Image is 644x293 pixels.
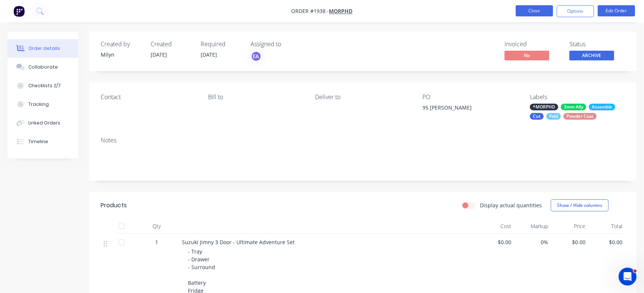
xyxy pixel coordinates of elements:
[155,238,158,246] span: 1
[569,41,625,48] div: Status
[555,238,585,246] span: $0.00
[7,76,78,95] button: Checklists 2/7
[505,41,560,48] div: Invoiced
[28,138,48,145] div: Timeline
[517,238,548,246] span: 0%
[546,113,561,120] div: Fold
[28,120,60,126] div: Linked Orders
[134,219,179,234] div: Qty
[101,137,625,144] div: Notes
[514,219,551,234] div: Markup
[201,51,217,58] span: [DATE]
[530,104,558,110] div: *MORPHD
[151,41,192,48] div: Created
[7,114,78,132] button: Linked Orders
[598,5,635,16] button: Edit Order
[7,95,78,114] button: Tracking
[182,239,295,246] span: Suzuki Jimny 3 Door - Ultimate Adventure Set
[589,104,615,110] div: Assemble
[591,238,622,246] span: $0.00
[516,5,553,16] button: Close
[477,219,514,234] div: Cost
[292,8,329,15] span: Order #1938 -
[7,132,78,151] button: Timeline
[251,51,262,62] button: EA
[101,51,142,59] div: Milyn
[101,41,142,48] div: Created by
[552,219,588,234] div: Price
[208,94,304,101] div: Bill to
[588,219,625,234] div: Total
[480,238,511,246] span: $0.00
[563,113,597,120] div: Powder Coat
[569,51,614,62] button: ARCHIVE
[530,94,625,101] div: Labels
[28,101,49,108] div: Tracking
[530,113,544,120] div: Cut
[151,51,167,58] span: [DATE]
[101,94,196,101] div: Contact
[422,94,518,101] div: PO
[201,41,242,48] div: Required
[480,201,542,209] label: Display actual quantities
[569,51,614,60] span: ARCHIVE
[101,201,127,210] div: Products
[315,94,411,101] div: Deliver to
[7,58,78,76] button: Collaborate
[251,41,325,48] div: Assigned to
[619,268,637,286] iframe: Intercom live chat
[329,8,353,15] a: MORPHD
[28,64,58,70] div: Collaborate
[505,51,549,60] span: No
[28,45,60,52] div: Order details
[551,199,609,211] button: Show / Hide columns
[13,6,25,17] img: Factory
[561,104,586,110] div: 3mm Ally
[557,5,594,17] button: Options
[7,39,78,58] button: Order details
[422,104,516,114] div: 95 [PERSON_NAME]
[28,82,61,89] div: Checklists 2/7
